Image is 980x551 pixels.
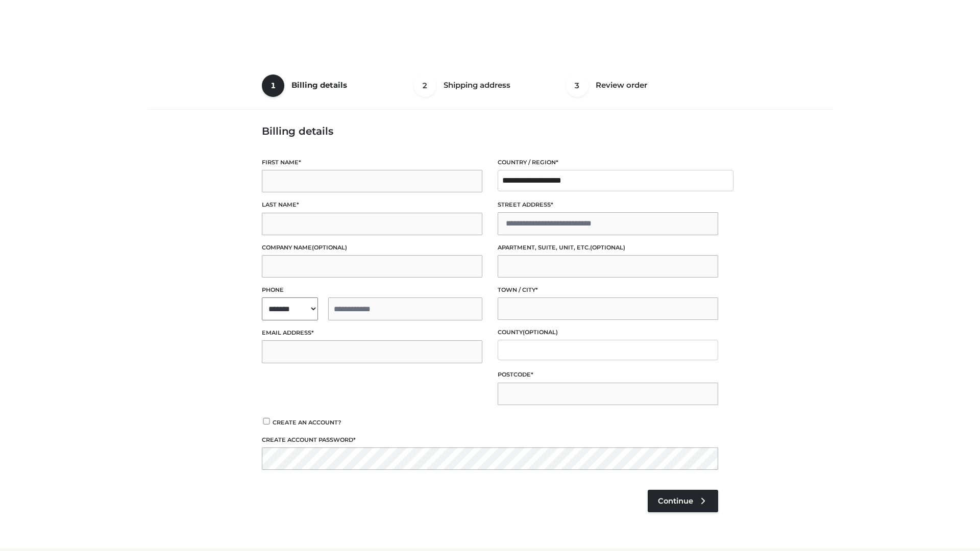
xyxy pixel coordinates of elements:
span: (optional) [312,244,347,251]
span: Continue [658,496,693,506]
label: Phone [262,285,482,295]
label: Town / City [498,285,718,295]
label: Street address [498,200,718,210]
label: Postcode [498,370,718,380]
span: Create an account? [273,419,341,426]
label: Create account password [262,435,718,445]
span: 1 [262,74,284,97]
span: (optional) [590,244,625,251]
label: County [498,328,718,337]
span: 2 [414,74,436,97]
input: Create an account? [262,418,271,424]
label: Last name [262,200,482,210]
label: First name [262,158,482,167]
a: Continue [648,490,718,512]
span: Billing details [291,80,347,90]
span: Review order [596,80,647,90]
span: Shipping address [444,80,510,90]
label: Country / Region [498,158,718,167]
label: Apartment, suite, unit, etc. [498,243,718,253]
span: (optional) [523,329,558,336]
label: Email address [262,328,482,338]
label: Company name [262,243,482,253]
h3: Billing details [262,125,718,137]
span: 3 [566,74,589,97]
